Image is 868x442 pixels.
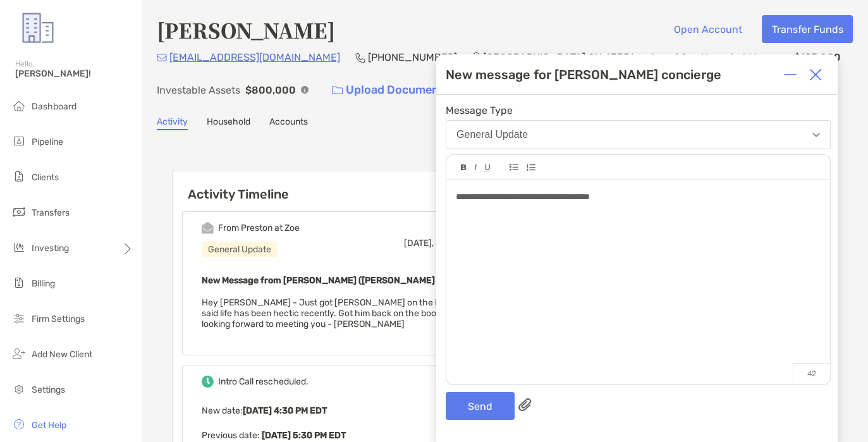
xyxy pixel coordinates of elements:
[483,49,634,65] p: [GEOGRAPHIC_DATA] , OH , 43551
[202,403,530,419] p: New date :
[812,133,820,137] img: Open dropdown arrow
[368,49,457,65] p: [PHONE_NUMBER]
[11,417,27,432] img: get-help icon
[202,297,526,329] span: Hey [PERSON_NAME] - Just got [PERSON_NAME] on the line and he apologized, said life has been hect...
[15,5,61,51] img: Zoe Logo
[32,349,92,360] span: Add New Client
[446,104,831,116] span: Message Type
[436,238,480,249] span: 3:31 PM ED
[649,49,668,65] p: Age
[673,49,686,65] p: 64
[202,242,278,257] div: General Update
[202,275,482,286] b: New Message from [PERSON_NAME] ([PERSON_NAME] concierge)
[157,116,188,130] a: Activity
[218,223,300,233] div: From Preston at Zoe
[32,101,76,112] span: Dashboard
[762,15,853,43] button: Transfer Funds
[456,129,528,140] div: General Update
[784,68,797,81] img: Expand or collapse
[526,164,535,171] img: Editor control icon
[202,222,214,234] img: Event icon
[701,49,789,65] p: Household Income
[260,430,346,441] b: [DATE] 5:30 PM EDT
[173,171,559,202] h6: Activity Timeline
[32,243,69,254] span: Investing
[11,169,27,184] img: clients icon
[446,392,515,420] button: Send
[32,278,55,289] span: Billing
[404,238,434,249] span: [DATE],
[355,52,365,63] img: Phone Icon
[15,68,133,79] span: [PERSON_NAME]!
[243,405,327,416] b: [DATE] 4:30 PM EDT
[11,381,27,396] img: settings icon
[157,54,167,61] img: Email Icon
[484,164,491,171] img: Editor control icon
[11,310,27,326] img: firm-settings icon
[11,346,27,361] img: add_new_client icon
[245,82,296,98] p: $800,000
[157,15,335,44] h4: [PERSON_NAME]
[472,52,480,63] img: Location Icon
[794,49,841,65] p: $125,000
[461,164,467,171] img: Editor control icon
[11,133,27,149] img: pipeline icon
[510,164,518,171] img: Editor control icon
[518,398,531,411] img: paperclip attachments
[32,314,85,324] span: Firm Settings
[446,67,721,82] div: New message for [PERSON_NAME] concierge
[11,240,27,255] img: investing icon
[32,207,70,218] span: Transfers
[32,137,63,147] span: Pipeline
[11,275,27,290] img: billing icon
[446,120,831,149] button: General Update
[664,15,752,43] button: Open Account
[11,98,27,113] img: dashboard icon
[207,116,250,130] a: Household
[32,172,59,183] span: Clients
[32,384,65,395] span: Settings
[218,376,309,387] div: Intro Call rescheduled.
[809,68,822,81] img: Close
[474,164,477,171] img: Editor control icon
[332,86,343,95] img: button icon
[11,204,27,219] img: transfers icon
[202,376,214,388] img: Event icon
[157,82,240,98] p: Investable Assets
[793,363,830,384] p: 42
[301,86,309,94] img: Info Icon
[269,116,308,130] a: Accounts
[324,77,458,104] a: Upload Documents
[32,420,66,431] span: Get Help
[169,49,340,65] p: [EMAIL_ADDRESS][DOMAIN_NAME]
